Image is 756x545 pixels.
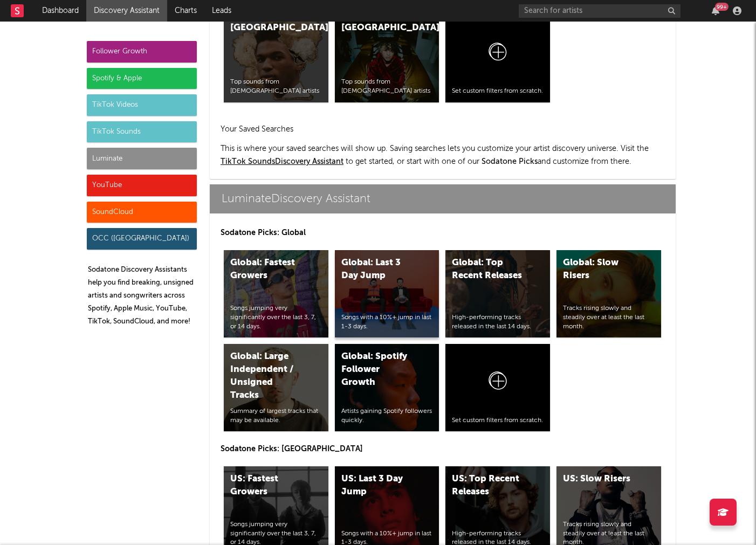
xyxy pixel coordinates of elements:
[230,257,304,282] div: Global: Fastest Growers
[230,22,304,35] div: [GEOGRAPHIC_DATA]
[445,15,550,102] a: Set custom filters from scratch.
[88,264,197,328] p: Sodatone Discovery Assistants help you find breaking, unsigned artists and songwriters across Spo...
[452,87,544,96] div: Set custom filters from scratch.
[87,175,197,196] div: YouTube
[87,41,197,63] div: Follower Growth
[221,158,343,165] a: TikTok SoundsDiscovery Assistant
[87,94,197,116] div: TikTok Videos
[452,416,544,425] div: Set custom filters from scratch.
[87,202,197,223] div: SoundCloud
[563,257,636,282] div: Global: Slow Risers
[335,250,439,337] a: Global: Last 3 Day JumpSongs with a 10%+ jump in last 1-3 days.
[556,250,661,337] a: Global: Slow RisersTracks rising slowly and steadily over at least the last month.
[221,123,665,136] h2: Your Saved Searches
[452,257,525,282] div: Global: Top Recent Releases
[230,473,304,499] div: US: Fastest Growers
[335,344,439,431] a: Global: Spotify Follower GrowthArtists gaining Spotify followers quickly.
[224,15,328,102] a: [GEOGRAPHIC_DATA]Top sounds from [DEMOGRAPHIC_DATA] artists
[341,313,433,332] div: Songs with a 10%+ jump in last 1-3 days.
[452,473,525,499] div: US: Top Recent Releases
[341,257,415,282] div: Global: Last 3 Day Jump
[224,250,328,337] a: Global: Fastest GrowersSongs jumping very significantly over the last 3, 7, or 14 days.
[445,344,550,431] a: Set custom filters from scratch.
[563,473,636,486] div: US: Slow Risers
[341,407,433,425] div: Artists gaining Spotify followers quickly.
[452,313,544,332] div: High-performing tracks released in the last 14 days.
[563,304,655,331] div: Tracks rising slowly and steadily over at least the last month.
[341,473,415,499] div: US: Last 3 Day Jump
[230,78,322,96] div: Top sounds from [DEMOGRAPHIC_DATA] artists
[482,158,538,165] span: Sodatone Picks
[341,350,415,389] div: Global: Spotify Follower Growth
[87,68,197,89] div: Spotify & Apple
[341,78,433,96] div: Top sounds from [DEMOGRAPHIC_DATA] artists
[712,6,719,15] button: 99+
[87,228,197,250] div: OCC ([GEOGRAPHIC_DATA])
[715,3,728,11] div: 99 +
[221,226,665,239] p: Sodatone Picks: Global
[224,344,328,431] a: Global: Large Independent / Unsigned TracksSummary of largest tracks that may be available.
[230,407,322,425] div: Summary of largest tracks that may be available.
[445,250,550,337] a: Global: Top Recent ReleasesHigh-performing tracks released in the last 14 days.
[210,184,676,213] a: LuminateDiscovery Assistant
[87,148,197,169] div: Luminate
[519,4,681,18] input: Search for artists
[221,443,665,456] p: Sodatone Picks: [GEOGRAPHIC_DATA]
[87,121,197,143] div: TikTok Sounds
[230,350,304,402] div: Global: Large Independent / Unsigned Tracks
[341,22,415,35] div: [GEOGRAPHIC_DATA]
[230,304,322,331] div: Songs jumping very significantly over the last 3, 7, or 14 days.
[335,15,439,102] a: [GEOGRAPHIC_DATA]Top sounds from [DEMOGRAPHIC_DATA] artists
[221,142,665,168] p: This is where your saved searches will show up. Saving searches lets you customize your artist di...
